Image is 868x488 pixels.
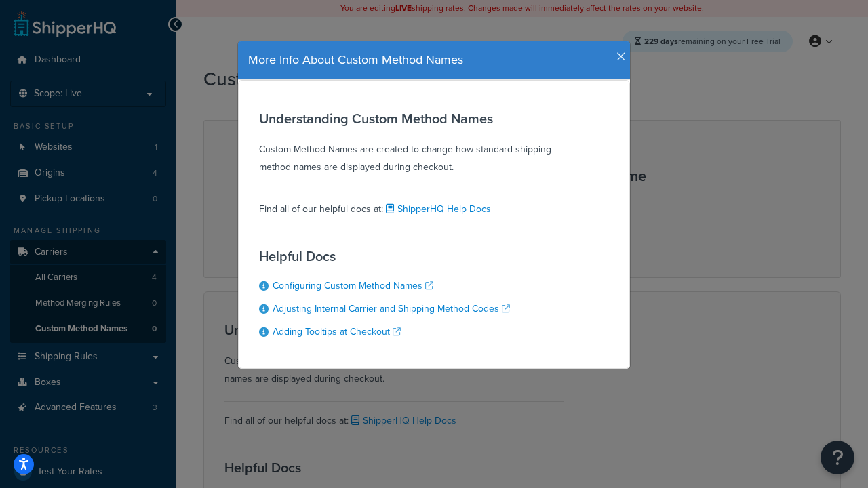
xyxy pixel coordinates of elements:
a: Configuring Custom Method Names [273,279,433,293]
div: Custom Method Names are created to change how standard shipping method names are displayed during... [259,111,575,176]
a: Adjusting Internal Carrier and Shipping Method Codes [273,302,510,316]
h4: More Info About Custom Method Names [248,52,620,69]
h3: Helpful Docs [259,249,510,264]
h3: Understanding Custom Method Names [259,111,575,126]
a: Adding Tooltips at Checkout [273,325,401,339]
a: ShipperHQ Help Docs [383,202,491,216]
div: Find all of our helpful docs at: [259,190,575,218]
